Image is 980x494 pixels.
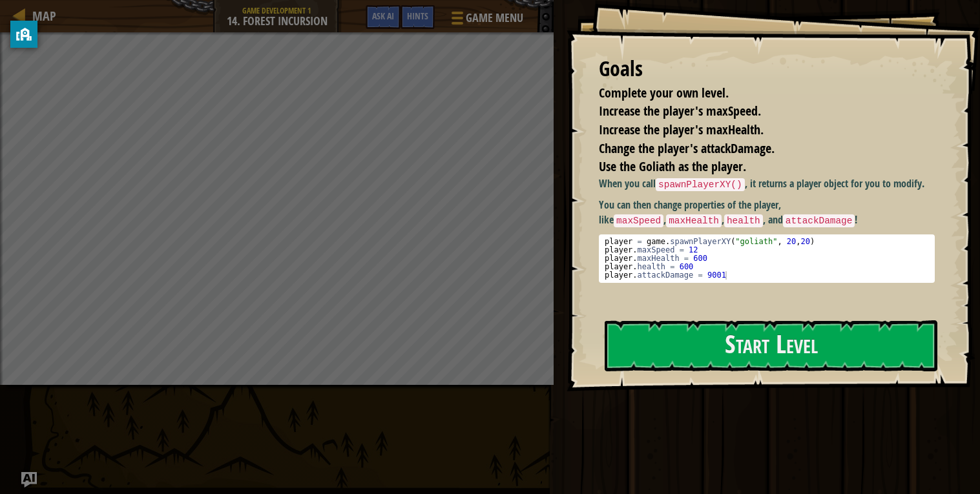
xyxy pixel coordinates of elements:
[599,84,729,101] span: Complete your own level.
[599,139,775,157] span: Change the player's attackDamage.
[599,121,764,138] span: Increase the player's maxHealth.
[666,214,722,227] code: maxHealth
[466,10,523,26] span: Game Menu
[32,7,56,25] span: Map
[583,84,932,103] li: Complete your own level.
[26,7,56,25] a: Map
[583,139,932,158] li: Change the player's attackDamage.
[10,21,37,48] button: privacy banner
[441,5,531,36] button: Game Menu
[583,121,932,139] li: Increase the player's maxHealth.
[599,54,935,84] div: Goals
[583,158,932,176] li: Use the Goliath as the player.
[366,5,401,29] button: Ask AI
[583,102,932,121] li: Increase the player's maxSpeed.
[599,102,761,119] span: Increase the player's maxSpeed.
[605,320,937,371] button: Start Level
[372,10,394,22] span: Ask AI
[599,158,746,175] span: Use the Goliath as the player.
[614,214,663,227] code: maxSpeed
[656,178,745,191] code: spawnPlayerXY()
[407,10,428,22] span: Hints
[599,198,935,227] p: You can then change properties of the player, like , , , and !
[599,176,935,192] p: When you call , it returns a player object for you to modify.
[724,214,763,227] code: health
[783,214,855,227] code: attackDamage
[21,472,37,488] button: Ask AI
